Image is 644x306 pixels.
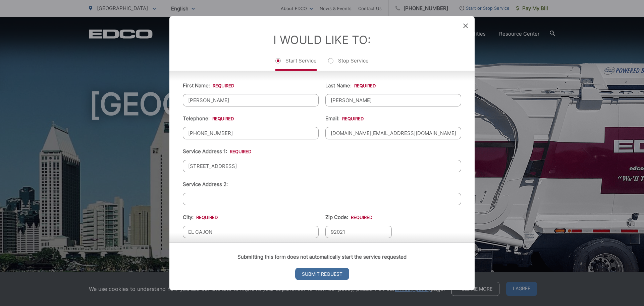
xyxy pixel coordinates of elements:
input: Submit Request [295,268,349,280]
strong: Submitting this form does not automatically start the service requested [237,254,407,260]
label: Start Service [275,57,317,71]
label: City: [183,214,218,220]
label: First Name: [183,82,234,88]
label: Zip Code: [325,214,372,220]
label: Service Address 2: [183,181,228,187]
label: Stop Service [328,57,369,71]
label: Email: [325,115,364,121]
label: Last Name: [325,82,376,88]
label: I Would Like To: [273,33,371,46]
label: Telephone: [183,115,234,121]
label: Service Address 1: [183,148,251,154]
